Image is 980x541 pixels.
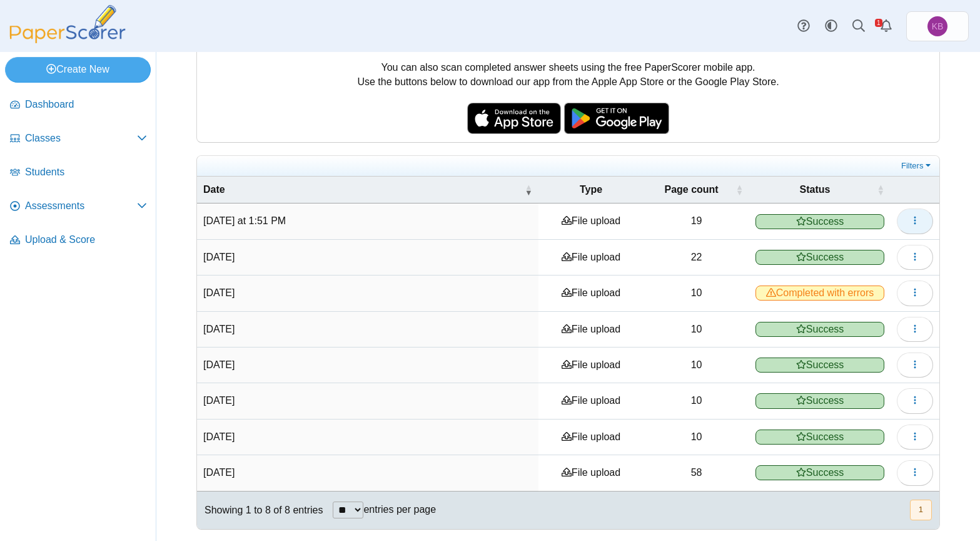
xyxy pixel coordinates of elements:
span: Page count : Activate to sort [735,183,743,196]
a: Filters [898,160,936,172]
span: Success [755,322,884,337]
td: File upload [538,420,644,455]
span: Dashboard [25,98,147,111]
span: Completed with errors [755,286,884,301]
span: Kelly Brasile [932,22,944,31]
time: Jan 24, 2025 at 2:10 PM [203,359,235,370]
td: File upload [538,312,644,348]
a: PaperScorer [5,34,130,45]
td: File upload [538,204,644,239]
a: Students [5,158,152,188]
span: Classes [25,131,137,145]
td: 10 [644,276,749,311]
a: Kelly Brasile [906,11,969,41]
a: Upload & Score [5,225,152,255]
td: 22 [644,240,749,276]
img: google-play-badge.png [564,103,669,134]
td: File upload [538,348,644,383]
time: Sep 22, 2025 at 1:51 PM [203,215,286,226]
td: File upload [538,276,644,311]
time: Sep 16, 2025 at 11:10 AM [203,252,235,262]
time: Jun 16, 2025 at 12:06 PM [203,287,235,298]
span: Kelly Brasile [927,16,947,36]
td: 10 [644,420,749,455]
time: Oct 18, 2024 at 12:44 PM [203,431,235,442]
td: File upload [538,455,644,491]
time: Feb 12, 2025 at 1:30 PM [203,324,235,334]
a: Dashboard [5,90,152,120]
img: apple-store-badge.svg [467,103,561,134]
time: Sep 18, 2024 at 12:17 PM [203,467,235,478]
span: Date : Activate to remove sorting [525,183,532,196]
div: Showing 1 to 8 of 8 entries [197,492,323,529]
span: Upload & Score [25,233,147,247]
a: Create New [5,57,151,82]
time: Dec 10, 2024 at 1:46 PM [203,395,235,406]
span: Status : Activate to sort [877,183,884,196]
span: Success [755,430,884,445]
td: 19 [644,204,749,239]
label: entries per page [363,504,436,515]
span: Status [755,183,874,197]
span: Students [25,165,147,179]
span: Success [755,250,884,265]
a: Assessments [5,192,152,222]
td: 10 [644,348,749,383]
td: 58 [644,455,749,491]
span: Success [755,393,884,408]
td: File upload [538,383,644,419]
span: Date [203,183,522,197]
span: Assessments [25,199,137,213]
td: 10 [644,312,749,348]
span: Success [755,358,884,373]
td: 10 [644,383,749,419]
td: File upload [538,240,644,276]
a: Alerts [872,13,900,40]
nav: pagination [909,500,932,520]
img: PaperScorer [5,5,130,43]
span: Type [545,183,637,197]
span: Success [755,214,884,229]
button: 1 [910,500,932,520]
span: Success [755,465,884,480]
span: Page count [650,183,733,197]
a: Classes [5,124,152,154]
